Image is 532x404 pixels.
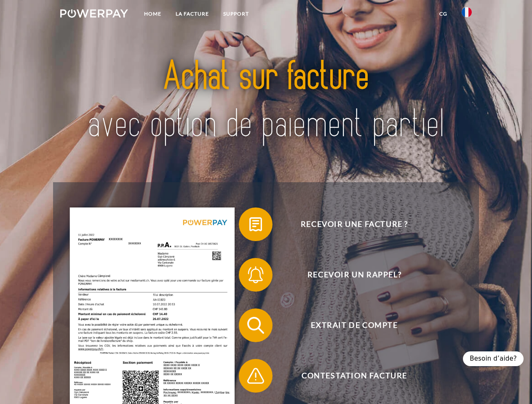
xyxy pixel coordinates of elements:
img: logo-powerpay-white.svg [60,9,128,18]
img: qb_warning.svg [245,365,266,386]
button: Recevoir une facture ? [239,207,458,241]
button: Recevoir un rappel? [239,258,458,292]
a: CG [432,6,454,21]
button: Contestation Facture [239,359,458,393]
a: Support [216,6,256,21]
img: qb_bell.svg [245,264,266,285]
img: title-powerpay_fr.svg [80,40,452,161]
button: Extrait de compte [239,308,458,342]
a: Home [137,6,168,21]
span: Extrait de compte [251,308,457,342]
div: Besoin d’aide? [463,351,524,366]
span: Contestation Facture [251,359,457,393]
a: LA FACTURE [168,6,216,21]
span: Recevoir un rappel? [251,258,457,292]
img: fr [462,7,472,17]
img: qb_search.svg [245,315,266,336]
span: Recevoir une facture ? [251,207,457,241]
img: qb_bill.svg [245,214,266,235]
